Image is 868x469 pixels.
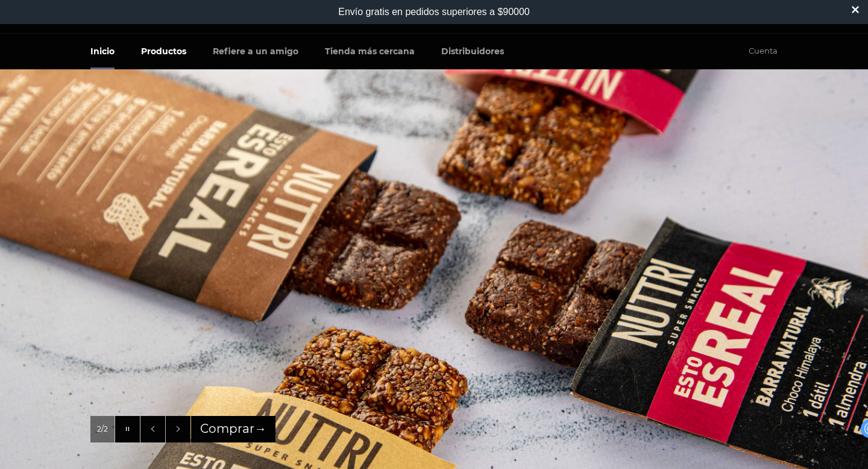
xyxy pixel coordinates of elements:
[254,421,266,436] span: →
[338,7,530,17] div: Envío gratis en pedidos superiores a $90000
[140,416,165,442] button: Anterior diapositiva
[201,34,310,69] a: Refiere a un amigo
[129,34,198,69] a: Productos
[743,34,784,69] a: Cuenta
[78,34,127,69] a: Inicio
[90,416,115,442] div: Diapositiva actual 2
[313,34,427,69] a: Tienda más cercana
[97,424,108,435] span: 2/2
[429,34,516,69] a: Distribuidores
[166,416,190,442] button: Siguiente diapositiva
[191,416,275,442] a: Comprar
[115,416,140,442] button: Pausar la presentación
